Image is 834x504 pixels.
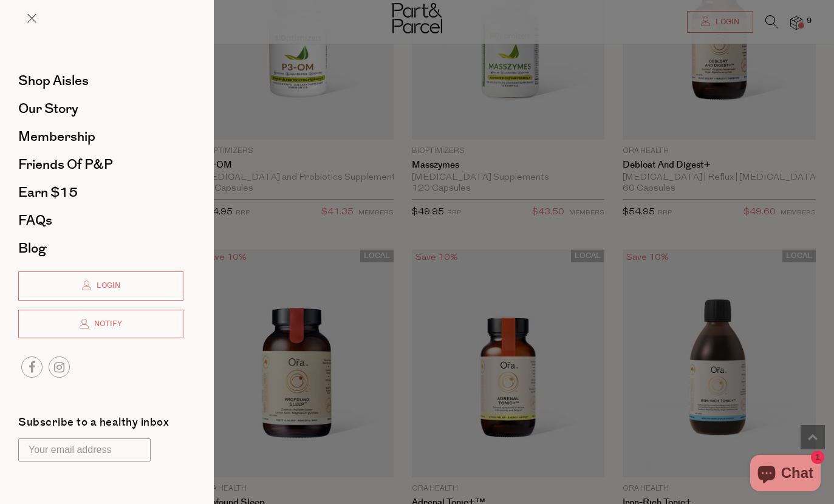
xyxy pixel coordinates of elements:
span: Our Story [18,99,78,118]
span: Earn $15 [18,183,78,202]
span: Login [94,281,120,291]
a: Login [18,271,183,301]
a: Friends of P&P [18,158,183,171]
label: Subscribe to a healthy inbox [18,417,169,432]
a: Earn $15 [18,186,183,199]
inbox-online-store-chat: Shopify online store chat [747,455,824,494]
span: Notify [91,319,122,329]
span: Blog [18,239,46,258]
a: Membership [18,130,183,143]
span: FAQs [18,211,52,230]
a: Our Story [18,102,183,115]
span: Shop Aisles [18,71,89,90]
a: Notify [18,310,183,339]
input: Your email address [18,438,151,461]
a: Blog [18,242,183,255]
span: Friends of P&P [18,155,113,174]
a: Shop Aisles [18,74,183,87]
span: Membership [18,127,95,146]
a: FAQs [18,214,183,227]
